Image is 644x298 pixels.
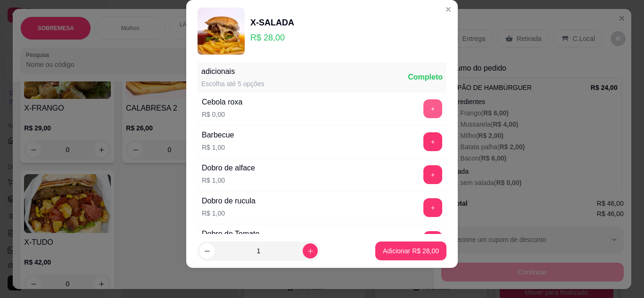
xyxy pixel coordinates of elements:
button: decrease-product-quantity [199,243,215,258]
div: Cebola roxa [202,97,242,108]
p: Adicionar R$ 28,00 [383,246,439,256]
p: R$ 28,00 [250,31,294,44]
p: R$ 1,00 [202,209,256,218]
button: Adicionar R$ 28,00 [375,242,446,260]
button: add [423,165,442,184]
img: product-image [198,8,245,55]
p: R$ 1,00 [202,176,255,185]
button: add [423,198,442,217]
p: R$ 1,00 [202,143,234,152]
div: Dobro de Tomate [202,228,259,240]
button: Close [441,2,456,17]
div: Dobro de alface [202,162,255,174]
div: Escolha até 5 opções [201,79,264,89]
p: R$ 0,00 [202,110,242,119]
button: add [423,99,442,118]
div: X-SALADA [250,16,294,29]
div: adicionais [201,66,264,77]
div: Dobro de rucula [202,195,256,207]
div: Completo [408,72,443,83]
button: increase-product-quantity [303,243,318,258]
button: add [423,231,442,250]
div: Barbecue [202,129,234,141]
button: add [423,132,442,151]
